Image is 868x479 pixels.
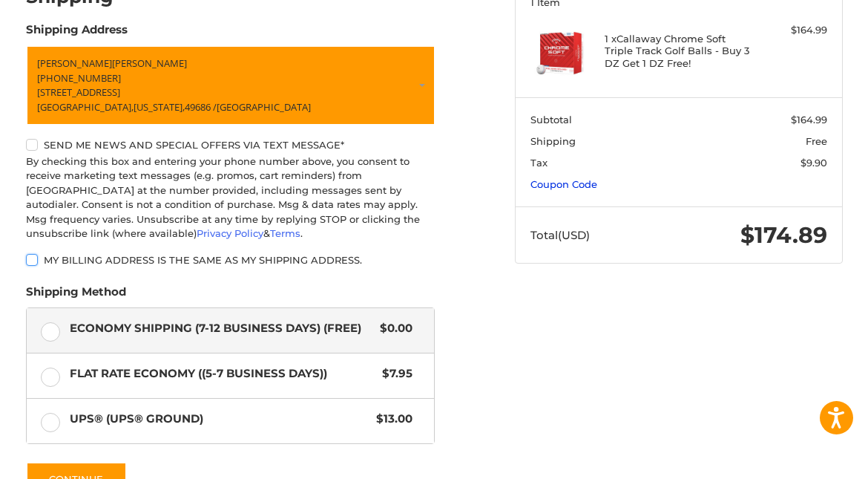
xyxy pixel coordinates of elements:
span: Economy Shipping (7-12 Business Days) (Free) [70,320,372,337]
a: Privacy Policy [197,227,263,239]
span: Total (USD) [530,228,590,242]
div: $164.99 [753,23,827,38]
label: Send me news and special offers via text message* [26,139,435,151]
span: $7.95 [375,365,412,382]
span: Flat Rate Economy ((5-7 Business Days)) [70,365,375,382]
span: $174.89 [740,221,827,249]
span: $0.00 [372,320,412,337]
a: Coupon Code [530,178,597,190]
span: [PERSON_NAME] [37,56,112,70]
div: By checking this box and entering your phone number above, you consent to receive marketing text ... [26,154,435,241]
span: Subtotal [530,114,572,126]
span: [GEOGRAPHIC_DATA], [37,100,134,114]
h4: 1 x Callaway Chrome Soft Triple Track Golf Balls - Buy 3 DZ Get 1 DZ Free! [605,33,749,69]
label: My billing address is the same as my shipping address. [26,254,435,266]
span: $13.00 [369,411,412,428]
legend: Shipping Address [26,22,128,45]
span: Shipping [530,135,576,147]
span: 49686 / [185,100,217,114]
legend: Shipping Method [26,284,126,307]
span: [PHONE_NUMBER] [37,71,121,85]
span: [GEOGRAPHIC_DATA] [217,100,311,114]
span: $164.99 [791,114,827,126]
span: Free [806,135,827,147]
span: [US_STATE], [134,100,185,114]
span: Tax [530,157,548,169]
span: $9.90 [800,157,827,169]
span: [STREET_ADDRESS] [37,85,120,99]
a: Enter or select a different address [26,45,435,126]
span: UPS® (UPS® Ground) [70,411,369,428]
span: [PERSON_NAME] [112,56,187,70]
a: Terms [270,227,300,239]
